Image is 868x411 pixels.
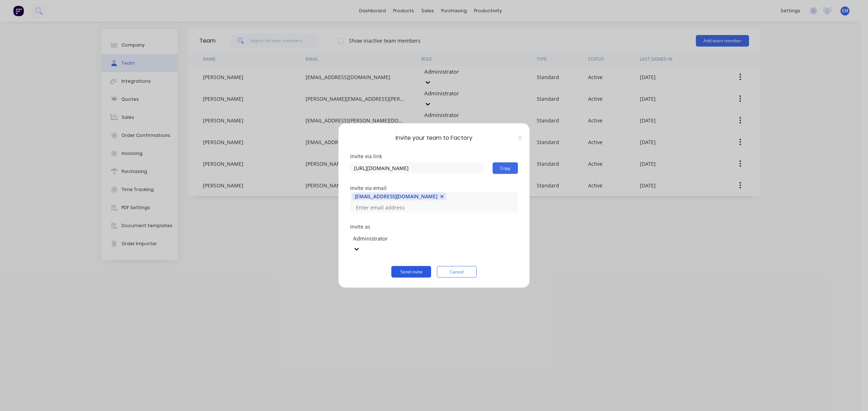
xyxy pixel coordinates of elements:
[352,202,424,213] input: Enter email address
[391,266,431,278] button: Send invite
[437,266,477,278] button: Cancel
[493,163,518,174] button: Copy
[350,186,518,191] div: Invite via email
[350,154,518,159] div: Invite via link
[350,134,518,142] span: Invite your team to Factory
[355,192,437,200] div: [EMAIL_ADDRESS][DOMAIN_NAME]
[350,224,518,229] div: Invite as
